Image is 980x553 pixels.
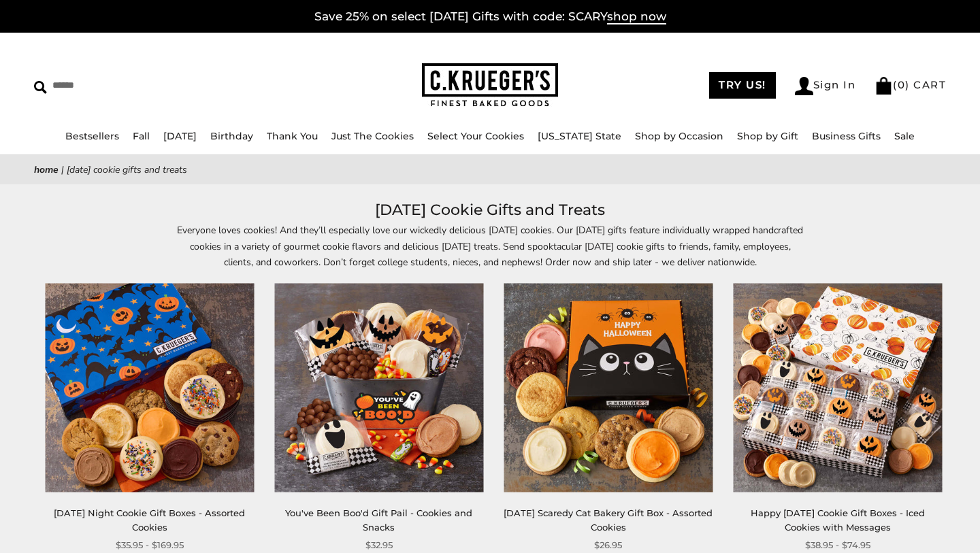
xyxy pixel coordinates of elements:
[61,163,64,176] span: |
[594,538,622,552] span: $26.95
[274,284,483,492] img: You've Been Boo'd Gift Pail - Cookies and Snacks
[314,10,666,24] a: Save 25% on select [DATE] Gifts with code: SCARYshop now
[34,162,946,178] nav: breadcrumbs
[805,538,870,552] span: $38.95 - $74.95
[267,130,318,142] a: Thank You
[607,10,666,24] span: shop now
[67,163,187,176] span: [DATE] Cookie Gifts and Treats
[875,78,946,91] a: (0) CART
[875,77,893,95] img: Bag
[812,130,881,142] a: Business Gifts
[538,130,621,142] a: [US_STATE] State
[285,507,472,533] a: You've Been Boo'd Gift Pail - Cookies and Snacks
[504,507,713,533] a: [DATE] Scaredy Cat Bakery Gift Box - Assorted Cookies
[365,538,393,552] span: $32.95
[751,507,925,533] a: Happy [DATE] Cookie Gift Boxes - Iced Cookies with Messages
[898,78,906,91] span: 0
[116,538,184,552] span: $35.95 - $169.95
[504,284,713,492] img: Halloween Scaredy Cat Bakery Gift Box - Assorted Cookies
[210,130,253,142] a: Birthday
[894,130,915,142] a: Sale
[34,75,248,96] input: Search
[34,81,47,94] img: Search
[795,77,856,95] a: Sign In
[427,130,524,142] a: Select Your Cookies
[54,198,926,222] h1: [DATE] Cookie Gifts and Treats
[45,284,254,492] img: Halloween Night Cookie Gift Boxes - Assorted Cookies
[34,163,59,176] a: Home
[709,72,776,99] a: TRY US!
[635,130,723,142] a: Shop by Occasion
[163,130,197,142] a: [DATE]
[54,507,245,533] a: [DATE] Night Cookie Gift Boxes - Assorted Cookies
[65,130,119,142] a: Bestsellers
[733,284,942,492] img: Happy Halloween Cookie Gift Boxes - Iced Cookies with Messages
[331,130,414,142] a: Just The Cookies
[177,222,803,269] p: Everyone loves cookies! And they’ll especially love our wickedly delicious [DATE] cookies. Our [D...
[795,77,813,95] img: Account
[422,63,558,107] img: C.KRUEGER'S
[133,130,150,142] a: Fall
[737,130,798,142] a: Shop by Gift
